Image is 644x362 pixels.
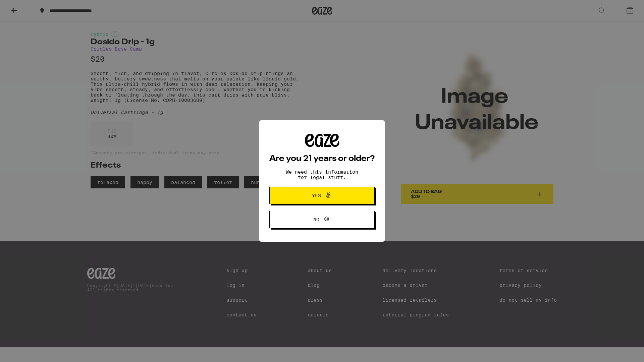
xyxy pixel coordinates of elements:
button: Yes [269,187,375,204]
span: No [313,217,319,222]
p: We need this information for legal stuff. [280,169,364,180]
button: No [269,211,375,228]
span: Yes [312,193,321,198]
h2: Are you 21 years or older? [269,155,375,163]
